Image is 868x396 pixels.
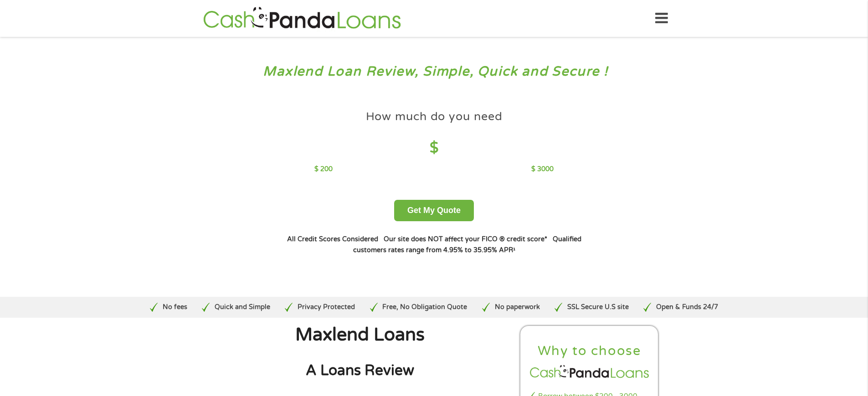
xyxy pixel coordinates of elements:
[295,324,425,345] span: Maxlend Loans
[26,63,842,80] h3: Maxlend Loan Review, Simple, Quick and Secure !
[384,235,547,243] strong: Our site does NOT affect your FICO ® credit score*
[366,109,503,124] h4: How much do you need
[656,302,718,312] p: Open & Funds 24/7
[394,200,474,221] button: Get My Quote
[287,235,378,243] strong: All Credit Scores Considered
[298,302,355,312] p: Privacy Protected
[382,302,467,312] p: Free, No Obligation Quote
[531,164,554,174] p: $ 3000
[215,302,270,312] p: Quick and Simple
[314,139,554,157] h4: $
[200,5,404,31] img: GetLoanNow Logo
[163,302,187,312] p: No fees
[528,343,651,360] h2: Why to choose
[314,164,333,174] p: $ 200
[209,361,511,380] h2: A Loans Review
[567,302,629,312] p: SSL Secure U.S site
[495,302,540,312] p: No paperwork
